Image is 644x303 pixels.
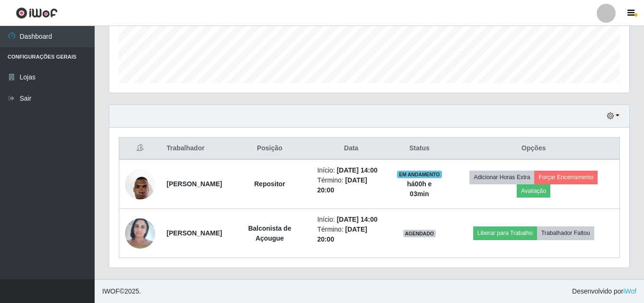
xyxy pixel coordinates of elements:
span: EM ANDAMENTO [397,171,442,178]
th: Opções [448,138,620,160]
strong: [PERSON_NAME] [167,229,222,237]
span: IWOF [102,287,120,295]
img: 1705690307767.jpeg [125,213,155,253]
img: CoreUI Logo [16,7,58,19]
li: Término: [317,175,385,195]
th: Data [311,138,391,160]
strong: [PERSON_NAME] [167,180,222,188]
li: Início: [317,165,385,175]
th: Posição [228,138,311,160]
button: Forçar Encerramento [534,171,598,184]
span: AGENDADO [403,230,436,237]
a: iWof [623,287,636,295]
th: Status [391,138,448,160]
th: Trabalhador [161,138,228,160]
li: Início: [317,215,385,225]
strong: Repositor [254,180,285,188]
button: Liberar para Trabalho [473,226,537,240]
button: Trabalhador Faltou [537,226,594,240]
time: [DATE] 14:00 [337,216,378,223]
strong: há 00 h e 03 min [407,180,432,198]
button: Avaliação [517,184,550,198]
span: Desenvolvido por [572,286,636,296]
button: Adicionar Horas Extra [469,171,534,184]
time: [DATE] 14:00 [337,166,378,174]
img: 1705573707833.jpeg [125,164,155,204]
li: Término: [317,225,385,244]
span: © 2025 . [102,286,141,296]
strong: Balconista de Açougue [248,225,291,242]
